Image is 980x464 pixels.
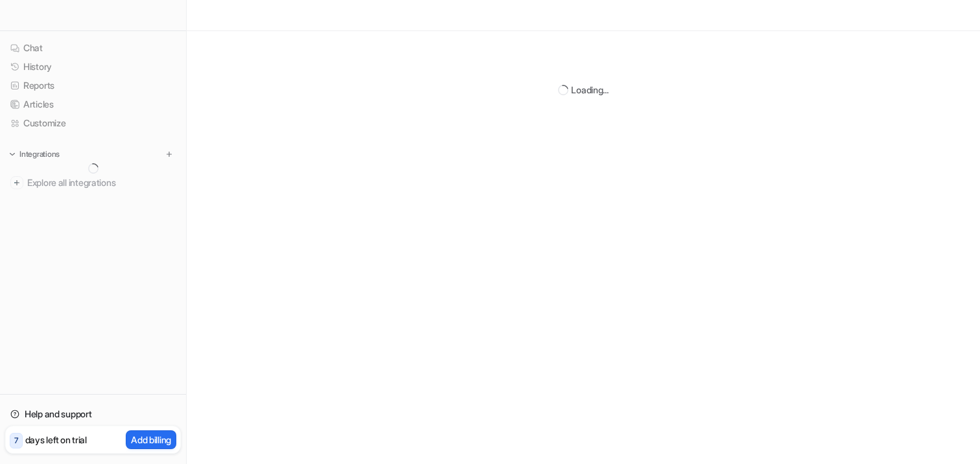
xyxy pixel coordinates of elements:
img: menu_add.svg [165,150,174,159]
a: Help and support [5,405,181,423]
p: Add billing [131,433,171,447]
a: Articles [5,95,181,113]
img: explore all integrations [10,176,23,189]
a: Reports [5,76,181,95]
span: Explore all integrations [27,172,176,193]
a: Explore all integrations [5,174,181,192]
img: expand menu [8,150,17,159]
p: Integrations [19,149,60,159]
a: Customize [5,114,181,132]
p: days left on trial [25,433,87,447]
button: Integrations [5,148,64,161]
a: History [5,58,181,76]
button: Add billing [126,430,176,449]
div: Loading... [571,83,608,97]
a: Chat [5,39,181,57]
p: 7 [14,435,18,447]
